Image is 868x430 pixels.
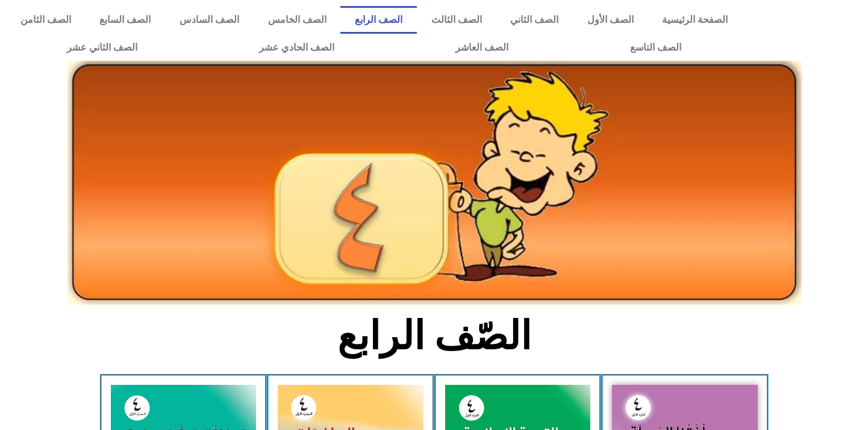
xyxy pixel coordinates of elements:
a: الصف الخامس [254,6,341,34]
h2: الصّف الرابع [235,313,633,360]
a: الصف العاشر [395,34,570,61]
a: الصف الثاني [496,6,573,34]
a: الصف الثاني عشر [6,34,198,61]
a: الصف التاسع [569,34,742,61]
a: الصف الثالث [417,6,496,34]
a: الصف السابع [86,6,166,34]
a: الصفحة الرئيسية [648,6,743,34]
a: الصف الرابع [340,6,417,34]
a: الصف الثامن [6,6,86,34]
a: الصف الحادي عشر [198,34,395,61]
a: الصف السادس [165,6,254,34]
a: الصف الأول [573,6,648,34]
